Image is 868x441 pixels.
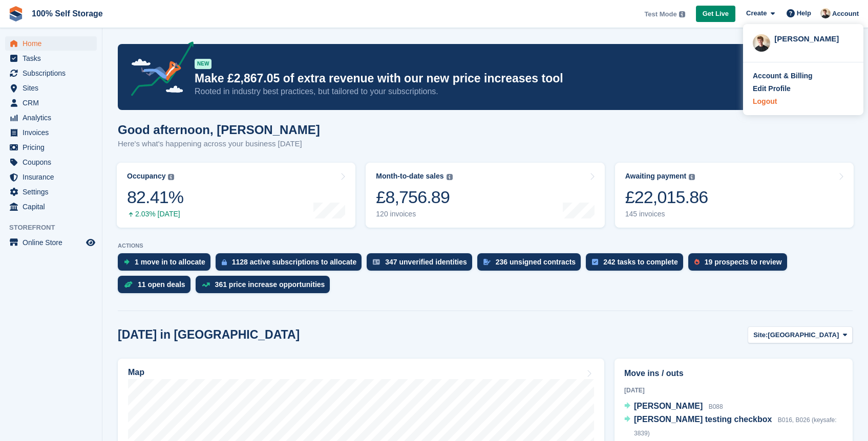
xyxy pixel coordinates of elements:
img: Oliver [820,8,831,18]
div: 82.41% [127,187,183,208]
a: menu [5,125,97,140]
p: ACTIONS [118,242,853,249]
img: prospect-51fa495bee0391a8d652442698ab0144808aea92771e9ea1ae160a38d050c398.svg [694,259,700,265]
span: Sites [23,81,84,95]
img: Oliver [753,34,770,52]
img: stora-icon-8386f47178a22dfd0bd8f6a31ec36ba5ce8667c1dd55bd0f319d3a0aa187defe.svg [8,6,24,21]
span: [GEOGRAPHIC_DATA] [768,330,839,340]
img: move_ins_to_allocate_icon-fdf77a2bb77ea45bf5b3d319d69a93e2d87916cf1d5bf7949dd705db3b84f3ca.svg [124,259,130,265]
img: price_increase_opportunities-93ffe204e8149a01c8c9dc8f82e8f89637d9d84a8eef4429ea346261dce0b2c0.svg [202,282,210,287]
a: Month-to-date sales £8,756.89 120 invoices [366,163,604,228]
div: [PERSON_NAME] [774,33,854,42]
a: menu [5,140,97,155]
div: Awaiting payment [625,172,687,181]
span: Get Live [703,9,729,19]
a: menu [5,235,97,250]
div: 347 unverified identities [385,258,467,266]
p: Rooted in industry best practices, but tailored to your subscriptions. [195,86,763,97]
span: [PERSON_NAME] testing checkbox [634,415,772,424]
a: Logout [753,96,854,107]
a: Account & Billing [753,71,854,81]
a: menu [5,36,97,51]
a: menu [5,51,97,65]
span: Settings [23,185,84,199]
div: 242 tasks to complete [603,258,678,266]
div: 361 price increase opportunities [215,280,325,289]
span: Pricing [23,140,84,155]
span: B088 [709,403,723,410]
div: Account & Billing [753,71,813,81]
a: Awaiting payment £22,015.86 145 invoices [615,163,854,228]
div: Occupancy [127,172,165,181]
a: Occupancy 82.41% 2.03% [DATE] [117,163,355,228]
a: Get Live [696,6,735,23]
span: Capital [23,200,84,214]
a: 1128 active subscriptions to allocate [216,253,367,276]
span: Subscriptions [23,66,84,80]
div: 2.03% [DATE] [127,210,183,218]
div: Month-to-date sales [376,172,443,181]
span: Coupons [23,155,84,169]
a: 100% Self Storage [28,5,107,22]
div: £8,756.89 [376,187,452,208]
div: 236 unsigned contracts [496,258,576,266]
span: Test Mode [644,9,676,19]
h2: [DATE] in [GEOGRAPHIC_DATA] [118,328,300,342]
a: 347 unverified identities [367,253,477,276]
a: Preview store [84,236,97,249]
span: Storefront [9,223,102,233]
a: Edit Profile [753,83,854,94]
a: menu [5,66,97,80]
h1: Good afternoon, [PERSON_NAME] [118,123,320,137]
h2: Map [128,368,144,377]
a: menu [5,185,97,199]
a: [PERSON_NAME] testing checkbox B016, B026 (keysafe: 3839) [624,413,843,440]
a: 361 price increase opportunities [196,276,335,298]
img: deal-1b604bf984904fb50ccaf53a9ad4b4a5d6e5aea283cecdc64d6e3604feb123c2.svg [124,281,133,288]
a: menu [5,200,97,214]
div: 1128 active subscriptions to allocate [232,258,357,266]
div: Logout [753,96,777,107]
span: Tasks [23,51,84,65]
div: [DATE] [624,386,843,395]
span: B016, B026 (keysafe: 3839) [634,416,837,437]
span: Analytics [23,111,84,125]
a: menu [5,81,97,95]
img: verify_identity-adf6edd0f0f0b5bbfe63781bf79b02c33cf7c696d77639b501bdc392416b5a36.svg [373,259,380,265]
img: active_subscription_to_allocate_icon-d502201f5373d7db506a760aba3b589e785aa758c864c3986d89f69b8ff3... [222,259,227,266]
img: icon-info-grey-7440780725fd019a000dd9b08b2336e03edf1995a4989e88bcd33f0948082b44.svg [679,11,685,17]
span: Insurance [23,170,84,184]
div: 19 prospects to review [705,258,782,266]
a: menu [5,155,97,169]
a: 11 open deals [118,276,196,298]
span: Online Store [23,235,84,250]
a: [PERSON_NAME] B088 [624,400,723,413]
div: £22,015.86 [625,187,708,208]
span: Create [746,8,767,18]
div: Edit Profile [753,83,791,94]
a: 1 move in to allocate [118,253,216,276]
div: 11 open deals [138,280,185,289]
span: CRM [23,96,84,110]
img: icon-info-grey-7440780725fd019a000dd9b08b2336e03edf1995a4989e88bcd33f0948082b44.svg [447,174,453,180]
div: 145 invoices [625,210,708,218]
span: Account [832,9,859,19]
a: menu [5,170,97,184]
button: Site: [GEOGRAPHIC_DATA] [748,326,853,343]
img: task-75834270c22a3079a89374b754ae025e5fb1db73e45f91037f5363f120a921f8.svg [592,259,598,265]
span: Help [797,8,811,18]
a: 242 tasks to complete [586,253,688,276]
h2: Move ins / outs [624,367,843,380]
a: menu [5,111,97,125]
span: Invoices [23,125,84,140]
a: 236 unsigned contracts [477,253,586,276]
a: 19 prospects to review [688,253,792,276]
img: price-adjustments-announcement-icon-8257ccfd72463d97f412b2fc003d46551f7dbcb40ab6d574587a9cd5c0d94... [122,41,194,100]
img: contract_signature_icon-13c848040528278c33f63329250d36e43548de30e8caae1d1a13099fd9432cc5.svg [483,259,491,265]
img: icon-info-grey-7440780725fd019a000dd9b08b2336e03edf1995a4989e88bcd33f0948082b44.svg [689,174,695,180]
a: menu [5,96,97,110]
p: Make £2,867.05 of extra revenue with our new price increases tool [195,71,763,86]
span: Home [23,36,84,51]
span: Site: [753,330,768,340]
div: 1 move in to allocate [135,258,205,266]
